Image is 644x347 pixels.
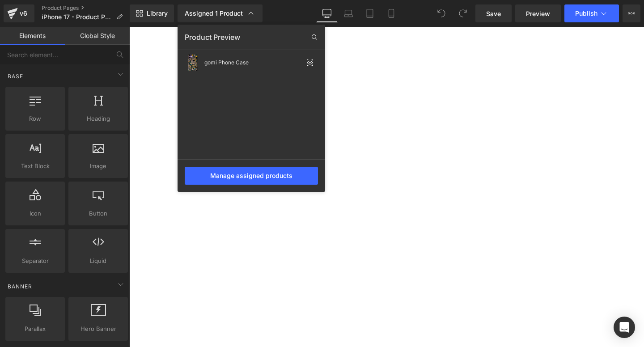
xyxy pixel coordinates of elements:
[359,4,381,22] a: Tablet
[575,10,597,17] span: Publish
[8,256,62,266] span: Separator
[185,167,318,185] div: Manage assigned products
[515,4,561,22] a: Preview
[147,9,168,17] span: Library
[71,114,125,123] span: Heading
[130,4,174,22] a: New Library
[4,4,34,22] a: v6
[338,4,359,22] a: Laptop
[71,324,125,334] span: Hero Banner
[381,4,402,22] a: Mobile
[71,161,125,171] span: Image
[71,209,125,218] span: Button
[42,13,113,21] span: iPhone 17 - Product Page
[623,4,640,22] button: More
[185,9,255,18] div: Assigned 1 Product
[7,72,24,80] span: Base
[564,4,619,22] button: Publish
[204,59,303,66] div: gomi Phone Case
[178,30,325,44] div: Product Preview
[18,8,29,19] div: v6
[8,114,62,123] span: Row
[65,27,130,45] a: Global Style
[614,317,635,338] div: Open Intercom Messenger
[432,4,450,22] button: Undo
[486,9,501,18] span: Save
[316,4,338,22] a: Desktop
[454,4,472,22] button: Redo
[71,256,125,266] span: Liquid
[8,209,62,218] span: Icon
[7,282,33,291] span: Banner
[8,324,62,334] span: Parallax
[42,4,130,12] a: Product Pages
[8,161,62,171] span: Text Block
[526,9,550,18] span: Preview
